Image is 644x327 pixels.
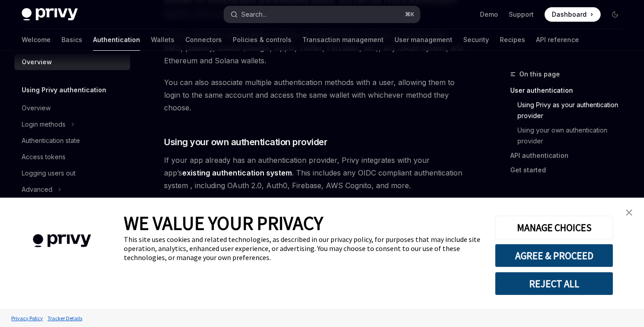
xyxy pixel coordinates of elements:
button: Toggle Login methods section [14,116,130,133]
div: Access tokens [22,152,66,162]
a: Privacy Policy [9,310,45,326]
a: close banner [620,204,638,222]
span: WE VALUE YOUR PRIVACY [124,211,323,235]
a: Authentication [93,29,140,51]
div: Logging users out [22,168,75,179]
a: Using Privy as your authentication provider [510,98,630,123]
a: Support [509,10,534,19]
div: This site uses cookies and related technologies, as described in our privacy policy, for purposes... [124,235,481,262]
button: Toggle Advanced section [14,181,130,198]
a: Logging users out [14,165,130,181]
span: You can also associate multiple authentication methods with a user, allowing them to login to the... [164,76,469,114]
img: close banner [626,209,632,216]
a: API reference [536,29,579,51]
div: Login methods [22,119,66,130]
a: Authentication state [14,133,130,149]
a: Dashboard [545,7,601,22]
span: ⌘ K [405,11,414,18]
a: Overview [14,100,130,116]
div: Overview [22,103,51,114]
a: Access tokens [14,149,130,165]
button: MANAGE CHOICES [495,216,613,239]
div: Advanced [22,184,52,195]
a: Recipes [500,29,525,51]
a: User authentication [510,83,630,98]
a: Tracker Details [45,310,85,326]
img: company logo [14,221,110,261]
span: On this page [519,69,560,80]
button: REJECT ALL [495,272,613,295]
span: Dashboard [552,10,587,19]
a: Security [463,29,489,51]
button: Toggle dark mode [608,7,622,22]
a: Transaction management [302,29,384,51]
a: existing authentication system [182,168,292,178]
h5: Using Privy authentication [22,85,106,95]
span: Using your own authentication provider [164,136,327,148]
a: Using your own authentication provider [510,123,630,148]
div: Search... [241,9,267,20]
a: Connectors [185,29,222,51]
button: AGREE & PROCEED [495,244,613,267]
a: Basics [61,29,82,51]
button: Open search [224,6,419,23]
span: If your app already has an authentication provider, Privy integrates with your app’s . This inclu... [164,154,469,192]
a: User management [395,29,452,51]
a: API authentication [510,148,630,163]
a: Get started [510,163,630,177]
a: Policies & controls [233,29,291,51]
div: Authentication state [22,135,80,146]
a: Demo [480,10,498,19]
img: dark logo [22,8,78,21]
a: Wallets [151,29,174,51]
a: Welcome [22,29,51,51]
